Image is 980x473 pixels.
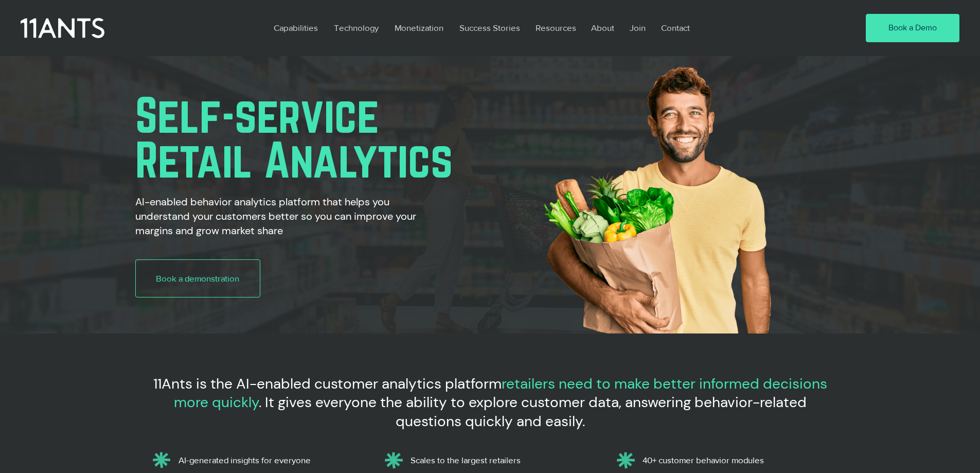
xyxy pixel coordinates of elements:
[528,16,583,40] a: Resources
[174,374,827,412] span: retailers need to make better informed decisions more quickly
[411,455,598,465] p: Scales to the largest retailers
[153,374,502,393] span: 11Ants is the AI-enabled customer analytics platform
[586,16,619,40] p: About
[156,272,239,285] span: Book a demonstration
[266,16,836,40] nav: Site
[454,16,525,40] p: Success Stories
[135,259,260,297] a: Book a demonstration
[622,16,653,40] a: Join
[326,16,387,40] a: Technology
[135,88,379,142] span: Self-service
[329,16,384,40] p: Technology
[888,22,937,33] span: Book a Demo
[643,455,830,465] p: 40+ customer behavior modules
[135,133,453,186] span: Retail Analytics
[259,393,807,430] span: . It gives everyone the ability to explore customer data, answering behavior-related questions qu...
[135,195,444,238] h2: AI-enabled behavior analytics platform that helps you understand your customers better so you can...
[656,16,695,40] p: Contact
[389,16,449,40] p: Monetization
[625,16,651,40] p: Join
[387,16,452,40] a: Monetization
[452,16,528,40] a: Success Stories
[653,16,699,40] a: Contact
[266,16,326,40] a: Capabilities
[583,16,622,40] a: About
[866,14,959,43] a: Book a Demo
[530,16,581,40] p: Resources
[269,16,323,40] p: Capabilities
[179,455,311,465] span: AI-generated insights for everyone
